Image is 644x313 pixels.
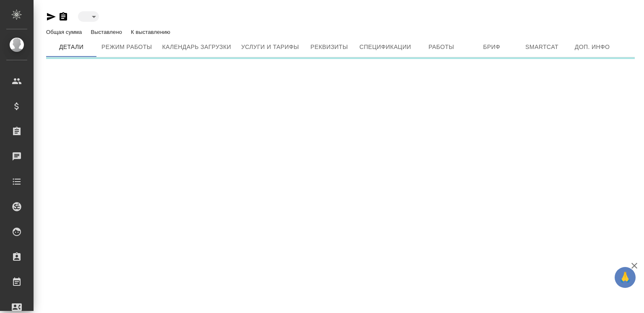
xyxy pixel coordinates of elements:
[522,42,562,52] span: Smartcat
[618,269,632,286] span: 🙏
[91,29,124,35] p: Выставлено
[472,42,512,52] span: Бриф
[359,42,411,52] span: Спецификации
[58,12,68,22] button: Скопировать ссылку
[572,42,613,52] span: Доп. инфо
[46,29,84,35] p: Общая сумма
[78,11,99,22] div: ​
[51,42,91,52] span: Детали
[615,267,636,288] button: 🙏
[101,42,152,52] span: Режим работы
[162,42,231,52] span: Календарь загрузки
[241,42,299,52] span: Услуги и тарифы
[131,29,172,35] p: К выставлению
[46,12,56,22] button: Скопировать ссылку для ЯМессенджера
[421,42,462,52] span: Работы
[309,42,349,52] span: Реквизиты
